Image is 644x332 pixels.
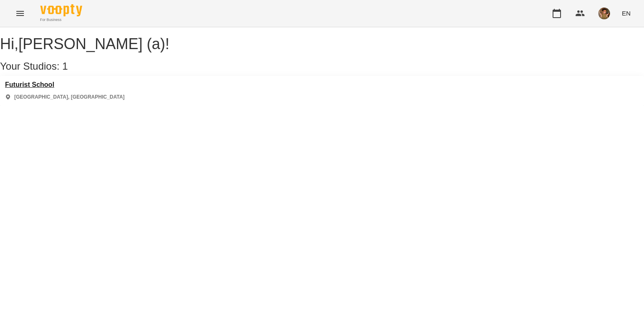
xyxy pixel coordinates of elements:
[5,81,125,89] a: Futurist School
[40,4,82,16] img: Voopty Logo
[62,60,68,72] span: 1
[14,94,125,101] p: [GEOGRAPHIC_DATA], [GEOGRAPHIC_DATA]
[40,17,82,23] span: For Business
[622,9,631,18] span: EN
[598,8,610,19] img: 166010c4e833d35833869840c76da126.jpeg
[10,3,30,24] button: Menu
[618,5,634,21] button: EN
